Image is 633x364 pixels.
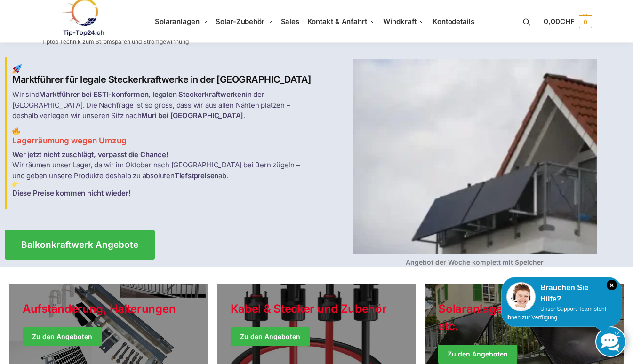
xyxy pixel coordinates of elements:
[5,230,155,260] a: Balkonkraftwerk Angebote
[212,0,277,43] a: Solar-Zubehör
[21,240,138,249] span: Balkonkraftwerk Angebote
[544,17,574,26] span: 0,00
[353,59,597,254] img: Balkon-Terrassen-Kraftwerke 4
[155,17,200,26] span: Solaranlagen
[506,306,606,321] span: Unser Support-Team steht Ihnen zur Verfügung
[383,17,416,26] span: Windkraft
[12,89,311,121] p: Wir sind in der [GEOGRAPHIC_DATA]. Die Nachfrage ist so gross, dass wir aus allen Nähten platzen ...
[41,39,189,45] p: Tiptop Technik zum Stromsparen und Stromgewinnung
[12,127,20,135] img: Balkon-Terrassen-Kraftwerke 2
[12,150,168,159] strong: Wer jetzt nicht zuschlägt, verpasst die Chance!
[607,280,617,290] i: Schließen
[379,0,429,43] a: Windkraft
[12,127,311,147] h3: Lagerräumung wegen Umzug
[175,171,218,180] strong: Tiefstpreisen
[12,64,22,74] img: Balkon-Terrassen-Kraftwerke 1
[39,90,245,99] strong: Marktführer bei ESTI-konformen, legalen Steckerkraftwerken
[141,111,243,120] strong: Muri bei [GEOGRAPHIC_DATA]
[12,64,311,86] h2: Marktführer für legale Steckerkraftwerke in der [GEOGRAPHIC_DATA]
[406,258,544,266] strong: Angebot der Woche komplett mit Speicher
[303,0,379,43] a: Kontakt & Anfahrt
[506,282,617,305] div: Brauchen Sie Hilfe?
[281,17,300,26] span: Sales
[12,189,130,198] strong: Diese Preise kommen nicht wieder!
[277,0,303,43] a: Sales
[544,8,592,36] a: 0,00CHF 0
[216,17,264,26] span: Solar-Zubehör
[560,17,575,26] span: CHF
[506,282,536,311] img: Customer service
[307,17,367,26] span: Kontakt & Anfahrt
[12,150,311,199] p: Wir räumen unser Lager, da wir im Oktober nach [GEOGRAPHIC_DATA] bei Bern zügeln – und geben unse...
[12,181,19,188] img: Balkon-Terrassen-Kraftwerke 3
[429,0,478,43] a: Kontodetails
[433,17,474,26] span: Kontodetails
[579,15,592,28] span: 0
